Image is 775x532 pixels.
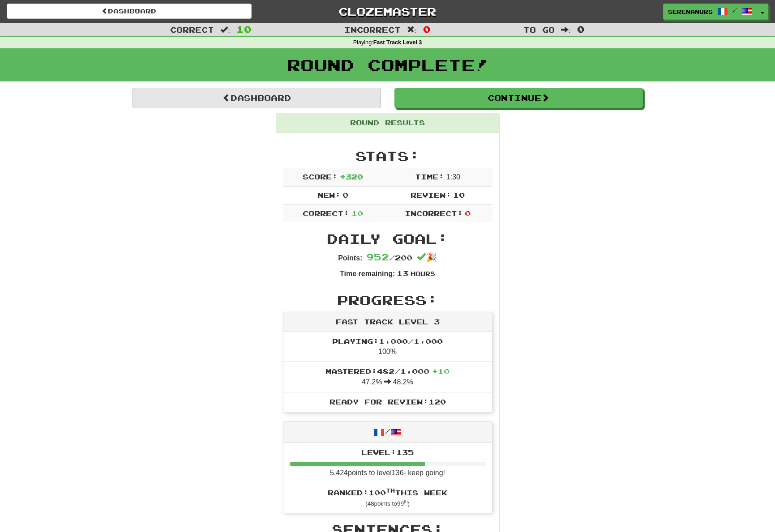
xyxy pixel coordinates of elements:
[283,149,492,163] h2: Stats:
[366,253,412,262] span: / 200
[338,254,362,262] strong: Points:
[404,499,408,504] sup: th
[411,270,435,277] small: Hours
[561,26,571,34] span: :
[415,172,444,181] span: Time:
[423,24,431,34] span: 0
[317,191,341,199] span: New:
[170,25,214,34] span: Correct
[328,488,447,497] span: Ranked: 100 this week
[3,56,772,74] h1: Round Complete!
[523,25,555,34] span: To go
[265,4,510,19] a: Clozemaster
[340,172,363,181] span: + 320
[397,269,408,277] span: 13
[283,422,492,443] div: /
[325,367,450,375] span: Mastered: 482 / 1,000
[465,209,471,217] span: 0
[417,252,437,262] span: 🎉
[7,4,252,19] a: Dashboard
[332,337,443,345] span: Playing: 1,000 / 1,000
[453,191,465,199] span: 10
[343,191,348,199] span: 0
[411,191,451,199] span: Review:
[283,293,492,307] h2: Progress:
[732,7,737,13] span: /
[394,88,643,108] button: Continue
[446,173,460,181] span: 1 : 30
[663,4,757,20] a: SerenaNurs /
[366,251,389,262] span: 952
[365,500,410,507] small: ( 48 points to 99 )
[220,26,230,34] span: :
[283,231,492,246] h2: Daily Goal:
[577,24,585,34] span: 0
[432,367,450,375] span: + 10
[351,209,363,217] span: 10
[283,362,492,392] li: 47.2% 48.2%
[361,448,414,456] span: Level: 135
[236,24,252,34] span: 10
[283,332,492,362] li: 100%
[283,443,492,483] li: 5,424 points to level 136 - keep going!
[407,26,417,34] span: :
[373,39,422,46] strong: Fast Track Level 3
[303,209,349,217] span: Correct:
[133,88,381,108] a: Dashboard
[276,113,499,133] div: Round Results
[344,25,401,34] span: Incorrect
[386,487,395,494] sup: th
[303,172,338,181] span: Score:
[330,397,446,406] span: Ready for Review: 120
[668,8,713,16] span: SerenaNurs
[340,270,395,277] strong: Time remaining:
[283,312,492,332] div: Fast Track Level 3
[405,209,463,217] span: Incorrect:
